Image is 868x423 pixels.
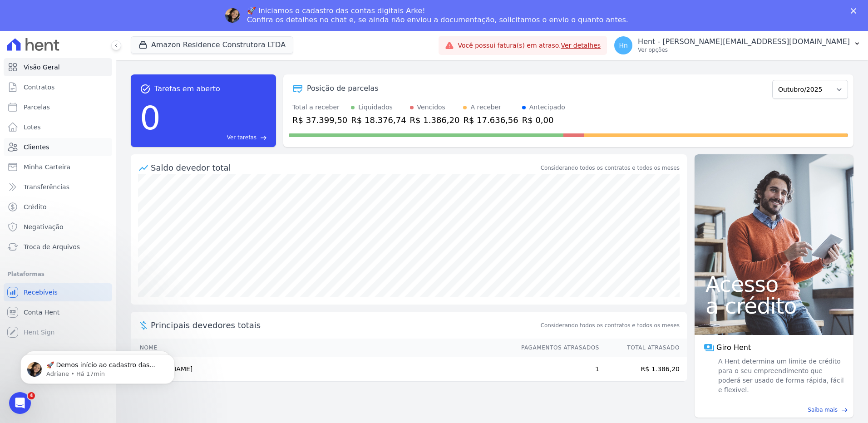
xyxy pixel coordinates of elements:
[619,42,627,49] span: Hn
[638,37,850,46] p: Hent - [PERSON_NAME][EMAIL_ADDRESS][DOMAIN_NAME]
[705,273,843,295] span: Acesso
[7,269,108,280] div: Plataformas
[463,114,518,126] div: R$ 17.636,56
[541,164,680,172] div: Considerando todos os contratos e todos os meses
[808,406,838,414] span: Saiba mais
[716,357,844,395] span: A Hent determina um limite de crédito para o seu empreendimento que poderá ser usado de forma ráp...
[4,58,112,76] a: Visão Geral
[24,288,58,297] span: Recebíveis
[4,118,112,136] a: Lotes
[541,321,680,330] span: Considerando todos os contratos e todos os meses
[522,114,565,126] div: R$ 0,00
[24,182,69,192] span: Transferências
[24,83,54,92] span: Contratos
[151,162,539,174] div: Saldo devedor total
[131,339,513,357] th: Nome
[247,6,628,25] div: 🚀 Iniciamos o cadastro das contas digitais Arke! Confira os detalhes no chat e, se ainda não envi...
[4,238,112,256] a: Troca de Arquivos
[4,98,112,116] a: Parcelas
[529,103,565,112] div: Antecipado
[131,36,293,54] button: Amazon Residence Construtora LTDA
[4,303,112,321] a: Conta Hent
[24,222,64,231] span: Negativação
[600,339,687,357] th: Total Atrasado
[851,8,860,14] div: Fechar
[700,406,848,414] a: Saiba mais east
[140,94,161,142] div: 0
[4,218,112,236] a: Negativação
[39,35,157,43] p: Message from Adriane, sent Há 17min
[39,26,155,214] span: 🚀 Demos início ao cadastro das Contas Digitais Arke! Iniciamos a abertura para clientes do modelo...
[4,158,112,176] a: Minha Carteira
[513,357,600,382] td: 1
[458,41,601,50] span: Você possui fatura(s) em atraso.
[4,138,112,156] a: Clientes
[24,143,49,152] span: Clientes
[470,103,501,112] div: A receber
[24,123,41,132] span: Lotes
[705,295,843,317] span: a crédito
[841,407,848,413] span: east
[417,103,445,112] div: Vencidos
[4,283,112,301] a: Recebíveis
[9,392,31,414] iframe: Intercom live chat
[561,42,601,49] a: Ver detalhes
[292,114,347,126] div: R$ 37.399,50
[24,202,47,211] span: Crédito
[600,357,687,382] td: R$ 1.386,20
[154,84,220,94] span: Tarefas em aberto
[28,392,35,399] span: 4
[716,342,751,353] span: Giro Hent
[24,308,59,317] span: Conta Hent
[607,33,868,58] button: Hn Hent - [PERSON_NAME][EMAIL_ADDRESS][DOMAIN_NAME] Ver opções
[4,78,112,96] a: Contratos
[140,84,151,94] span: task_alt
[24,162,70,172] span: Minha Carteira
[513,339,600,357] th: Pagamentos Atrasados
[4,198,112,216] a: Crédito
[164,133,267,142] a: Ver tarefas east
[24,103,50,112] span: Parcelas
[24,242,80,251] span: Troca de Arquivos
[260,134,267,141] span: east
[7,335,188,398] iframe: Intercom notifications mensagem
[24,63,60,72] span: Visão Geral
[358,103,393,112] div: Liquidados
[151,319,539,331] span: Principais devedores totais
[131,357,513,382] td: [PERSON_NAME]
[227,133,256,142] span: Ver tarefas
[410,114,460,126] div: R$ 1.386,20
[225,8,240,23] img: Profile image for Adriane
[292,103,347,112] div: Total a receber
[351,114,406,126] div: R$ 18.376,74
[4,178,112,196] a: Transferências
[638,46,850,54] p: Ver opções
[307,83,379,94] div: Posição de parcelas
